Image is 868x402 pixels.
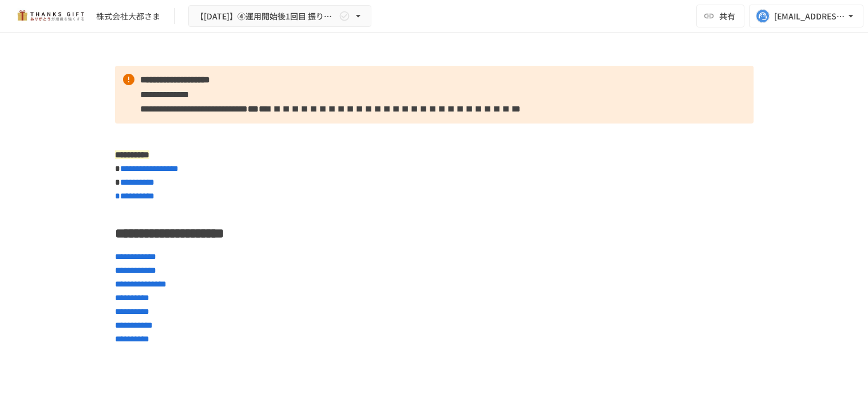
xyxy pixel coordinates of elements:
[719,10,735,22] span: 共有
[188,5,371,27] button: 【[DATE]】④運用開始後1回目 振り返りMTG
[774,9,845,23] div: [EMAIL_ADDRESS][DOMAIN_NAME]
[749,5,863,27] button: [EMAIL_ADDRESS][DOMAIN_NAME]
[196,9,336,23] span: 【[DATE]】④運用開始後1回目 振り返りMTG
[96,10,160,22] div: 株式会社大都さま
[696,5,744,27] button: 共有
[14,7,87,25] img: mMP1OxWUAhQbsRWCurg7vIHe5HqDpP7qZo7fRoNLXQh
